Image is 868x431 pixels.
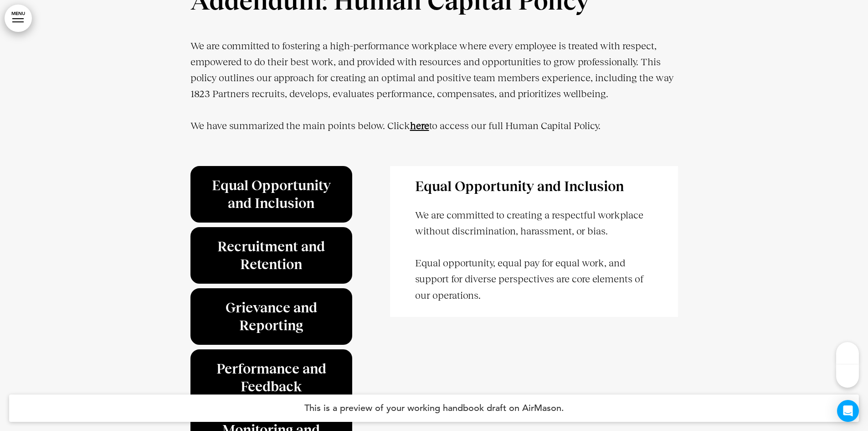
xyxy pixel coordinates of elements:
h6: Equal Opportunity and Inclusion [415,180,652,193]
div: Open Intercom Messenger [837,400,859,422]
h6: Recruitment and Retention [201,238,342,273]
p: Equal opportunity, equal pay for equal work, and support for diverse perspectives are core elemen... [415,255,652,303]
h6: Grievance and Reporting [201,299,342,334]
h4: This is a preview of your working handbook draft on AirMason. [9,395,859,422]
h6: Performance and Feedback [201,360,342,395]
a: MENU [5,5,32,32]
p: We have summarized the main points below. Click to access our full Human Capital Policy. [190,118,678,150]
a: here [410,120,429,131]
h6: Equal Opportunity and Inclusion [201,177,342,212]
p: We are committed to creating a respectful workplace without discrimination, harassment, or bias. [415,207,652,239]
p: We are committed to fostering a high-performance workplace where every employee is treated with r... [190,38,678,102]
